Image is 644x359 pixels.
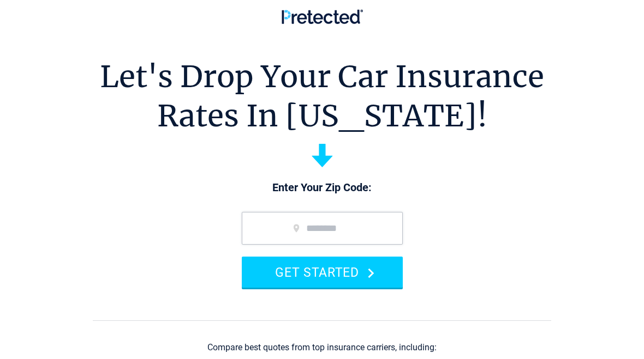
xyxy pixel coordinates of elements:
h1: Let's Drop Your Car Insurance Rates In [US_STATE]! [100,57,544,136]
p: Enter Your Zip Code: [231,180,414,196]
button: GET STARTED [242,257,403,288]
div: Compare best quotes from top insurance carriers, including: [207,343,437,352]
img: Pretected Logo [282,9,363,24]
input: zip code [242,212,403,245]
